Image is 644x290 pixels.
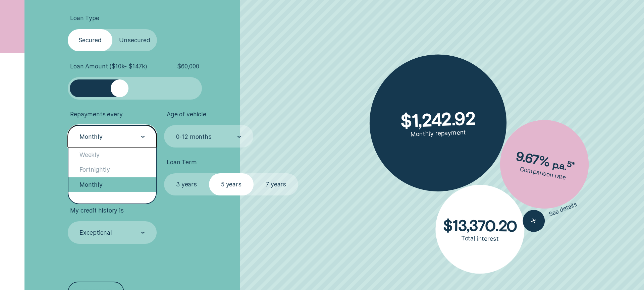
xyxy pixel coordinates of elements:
[547,200,578,218] span: See details
[68,177,156,192] div: Monthly
[209,173,254,196] label: 5 years
[164,173,209,196] label: 3 years
[177,63,199,70] span: $ 60,000
[519,193,581,235] button: See details
[112,29,157,52] label: Unsecured
[70,63,147,70] span: Loan Amount ( $10k - $147k )
[176,133,212,140] div: 0-12 months
[254,173,298,196] label: 7 years
[70,207,123,214] span: My credit history is
[167,159,197,166] span: Loan Term
[79,229,112,236] div: Exceptional
[68,29,112,52] label: Secured
[79,133,103,140] div: Monthly
[68,148,156,162] div: Weekly
[68,162,156,177] div: Fortnightly
[70,111,122,118] span: Repayments every
[167,111,206,118] span: Age of vehicle
[70,14,99,22] span: Loan Type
